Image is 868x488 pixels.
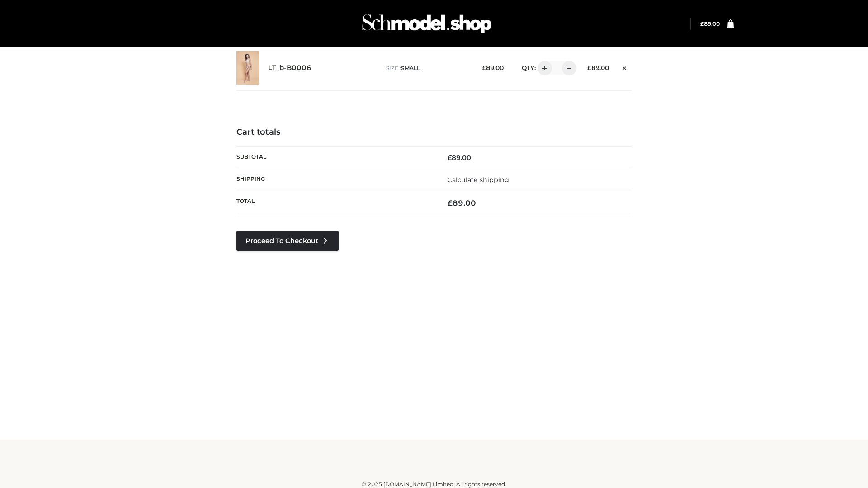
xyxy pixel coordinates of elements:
h4: Cart totals [236,127,632,137]
bdi: 89.00 [448,198,476,207]
div: QTY: [513,61,573,75]
span: £ [700,20,704,27]
th: Shipping [236,169,434,191]
a: Remove this item [618,61,632,73]
bdi: 89.00 [700,20,720,27]
th: Total [236,191,434,215]
span: SMALL [401,65,420,71]
bdi: 89.00 [482,64,504,71]
span: £ [448,154,452,162]
bdi: 89.00 [448,154,471,162]
bdi: 89.00 [587,64,609,71]
a: £89.00 [700,20,720,27]
th: Subtotal [236,146,434,169]
p: size : [386,64,468,72]
span: £ [482,64,486,71]
a: Proceed to Checkout [236,231,339,251]
a: LT_b-B0006 [268,64,311,72]
img: Schmodel Admin 964 [359,6,495,42]
span: £ [587,64,591,71]
a: Calculate shipping [448,176,509,184]
span: £ [448,198,453,207]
